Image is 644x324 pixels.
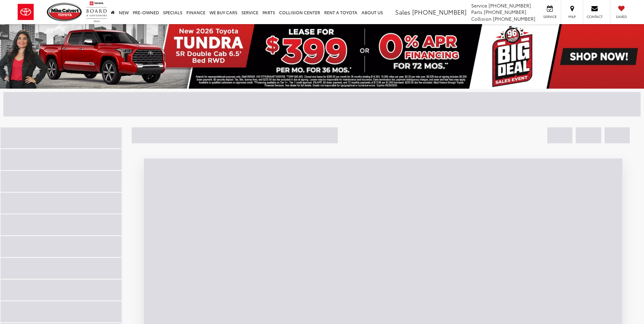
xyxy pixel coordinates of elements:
span: Sales [395,7,410,16]
span: Service [542,14,557,19]
span: Map [565,14,579,19]
span: [PHONE_NUMBER] [484,8,526,15]
span: [PHONE_NUMBER] [489,2,531,9]
span: Service [471,2,487,9]
span: Parts [471,8,482,15]
span: [PHONE_NUMBER] [493,15,535,22]
span: [PHONE_NUMBER] [412,7,466,16]
img: Mike Calvert Toyota [47,3,83,21]
span: Collision [471,15,492,22]
span: Contact [587,14,603,19]
span: Saved [614,14,629,19]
